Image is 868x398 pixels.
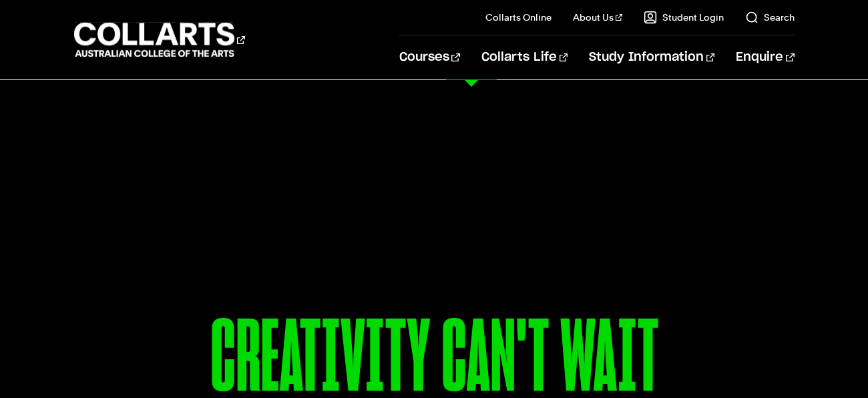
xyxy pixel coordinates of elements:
a: Collarts Life [481,35,568,79]
a: Enquire [736,35,794,79]
a: Study Information [589,35,714,79]
a: Student Login [644,11,724,24]
a: Search [745,11,795,24]
div: Go to homepage [74,21,245,59]
a: Collarts Online [485,11,552,24]
a: About Us [573,11,622,24]
a: Courses [399,35,460,79]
